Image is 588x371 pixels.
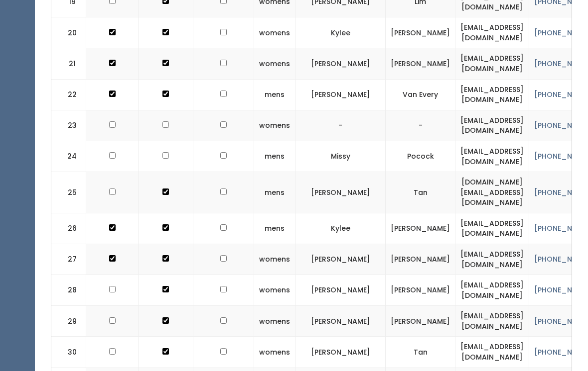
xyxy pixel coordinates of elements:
[254,244,295,275] td: womens
[51,306,86,337] td: 29
[386,79,455,110] td: Van Every
[51,172,86,213] td: 25
[295,172,386,213] td: [PERSON_NAME]
[455,275,529,306] td: [EMAIL_ADDRESS][DOMAIN_NAME]
[455,48,529,79] td: [EMAIL_ADDRESS][DOMAIN_NAME]
[386,275,455,306] td: [PERSON_NAME]
[455,110,529,141] td: [EMAIL_ADDRESS][DOMAIN_NAME]
[455,172,529,213] td: [DOMAIN_NAME][EMAIL_ADDRESS][DOMAIN_NAME]
[386,48,455,79] td: [PERSON_NAME]
[295,244,386,275] td: [PERSON_NAME]
[51,337,86,368] td: 30
[455,141,529,172] td: [EMAIL_ADDRESS][DOMAIN_NAME]
[455,213,529,244] td: [EMAIL_ADDRESS][DOMAIN_NAME]
[51,79,86,110] td: 22
[386,213,455,244] td: [PERSON_NAME]
[386,141,455,172] td: Pocock
[295,48,386,79] td: [PERSON_NAME]
[295,110,386,141] td: -
[386,172,455,213] td: Tan
[254,79,295,110] td: mens
[254,172,295,213] td: mens
[51,17,86,48] td: 20
[254,213,295,244] td: mens
[295,17,386,48] td: Kylee
[295,213,386,244] td: Kylee
[254,48,295,79] td: womens
[295,141,386,172] td: Missy
[455,79,529,110] td: [EMAIL_ADDRESS][DOMAIN_NAME]
[295,306,386,337] td: [PERSON_NAME]
[51,244,86,275] td: 27
[51,48,86,79] td: 21
[51,110,86,141] td: 23
[254,306,295,337] td: womens
[295,275,386,306] td: [PERSON_NAME]
[386,337,455,368] td: Tan
[455,337,529,368] td: [EMAIL_ADDRESS][DOMAIN_NAME]
[51,213,86,244] td: 26
[254,337,295,368] td: womens
[295,79,386,110] td: [PERSON_NAME]
[51,275,86,306] td: 28
[386,306,455,337] td: [PERSON_NAME]
[295,337,386,368] td: [PERSON_NAME]
[254,275,295,306] td: womens
[254,141,295,172] td: mens
[386,110,455,141] td: -
[386,17,455,48] td: [PERSON_NAME]
[455,306,529,337] td: [EMAIL_ADDRESS][DOMAIN_NAME]
[51,141,86,172] td: 24
[386,244,455,275] td: [PERSON_NAME]
[254,110,295,141] td: womens
[455,244,529,275] td: [EMAIL_ADDRESS][DOMAIN_NAME]
[455,17,529,48] td: [EMAIL_ADDRESS][DOMAIN_NAME]
[254,17,295,48] td: womens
